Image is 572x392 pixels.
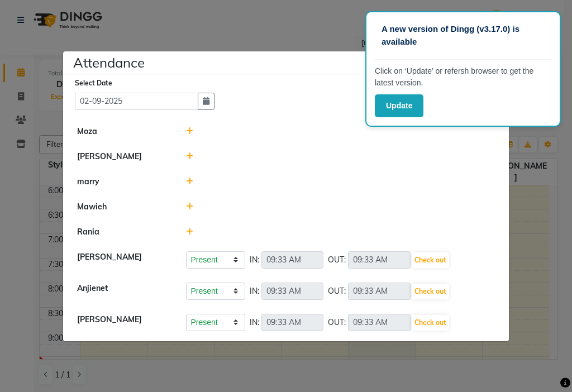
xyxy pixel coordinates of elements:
button: Update [375,94,423,117]
span: IN: [250,285,259,297]
p: Click on ‘Update’ or refersh browser to get the latest version. [375,65,551,89]
div: [PERSON_NAME] [69,151,178,162]
div: [PERSON_NAME] [69,314,178,332]
button: Check out [412,252,449,268]
span: IN: [250,254,259,266]
button: Check out [412,284,449,299]
div: marry [69,176,178,188]
input: Select date [75,93,198,110]
div: Anjienet [69,283,178,300]
span: OUT: [328,317,346,328]
span: OUT: [328,254,346,266]
span: OUT: [328,285,346,297]
div: Rania [69,226,178,238]
div: Mawieh [69,201,178,213]
label: Select Date [75,78,112,88]
div: Moza [69,126,178,137]
div: [PERSON_NAME] [69,251,178,269]
span: IN: [250,317,259,328]
p: A new version of Dingg (v3.17.0) is available [382,23,545,48]
button: Check out [412,315,449,331]
h4: Attendance [73,52,145,73]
